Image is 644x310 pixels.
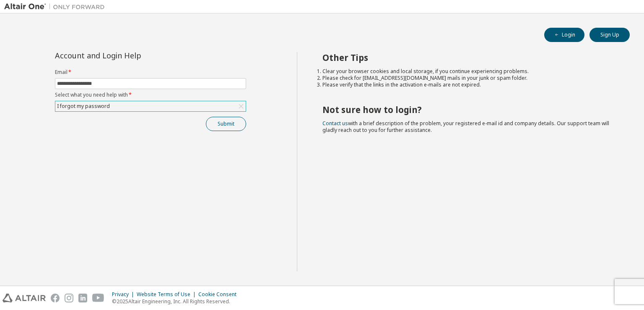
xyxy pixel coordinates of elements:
div: Website Terms of Use [137,291,198,298]
img: youtube.svg [92,294,104,302]
div: Privacy [112,291,137,298]
img: linkedin.svg [78,294,87,302]
div: I forgot my password [56,102,111,111]
img: altair_logo.svg [3,294,46,302]
li: Clear your browser cookies and local storage, if you continue experiencing problems. [322,68,615,75]
p: © 2025 Altair Engineering, Inc. All Rights Reserved. [112,298,241,305]
img: facebook.svg [51,294,60,302]
label: Email [55,69,246,76]
img: Altair One [4,3,109,11]
button: Login [544,28,584,42]
img: instagram.svg [65,294,73,302]
button: Submit [206,117,246,131]
li: Please verify that the links in the activation e-mails are not expired. [322,81,615,88]
span: with a brief description of the problem, your registered e-mail id and company details. Our suppo... [322,120,609,134]
h2: Other Tips [322,52,615,63]
div: Cookie Consent [198,291,241,298]
div: Account and Login Help [55,52,208,59]
h2: Not sure how to login? [322,104,615,115]
a: Contact us [322,120,348,127]
button: Sign Up [589,28,630,42]
div: I forgot my password [55,101,246,111]
label: Select what you need help with [55,92,246,98]
li: Please check for [EMAIL_ADDRESS][DOMAIN_NAME] mails in your junk or spam folder. [322,75,615,81]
